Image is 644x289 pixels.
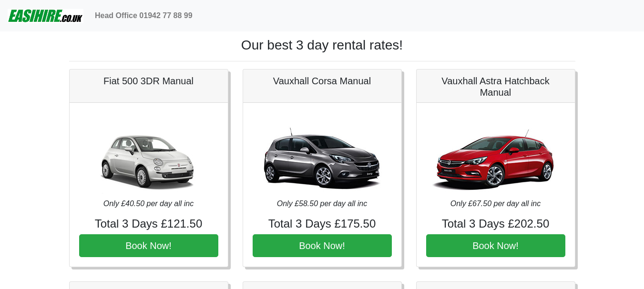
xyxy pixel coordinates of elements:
[426,75,565,98] h5: Vauxhall Astra Hatchback Manual
[79,75,218,87] h5: Fiat 500 3DR Manual
[95,11,193,20] b: Head Office 01942 77 88 99
[82,112,215,198] img: Fiat 500 3DR Manual
[91,6,196,25] a: Head Office 01942 77 88 99
[253,217,392,231] h4: Total 3 Days £175.50
[79,217,218,231] h4: Total 3 Days £121.50
[8,6,83,25] img: easihire_logo_small.png
[69,37,575,53] h1: Our best 3 day rental rates!
[253,234,392,257] button: Book Now!
[103,199,194,208] i: Only £40.50 per day all inc
[450,199,541,208] i: Only £67.50 per day all inc
[429,112,562,198] img: Vauxhall Astra Hatchback Manual
[277,199,367,208] i: Only £58.50 per day all inc
[426,234,565,257] button: Book Now!
[253,75,392,87] h5: Vauxhall Corsa Manual
[256,112,389,198] img: Vauxhall Corsa Manual
[426,217,565,231] h4: Total 3 Days £202.50
[79,234,218,257] button: Book Now!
